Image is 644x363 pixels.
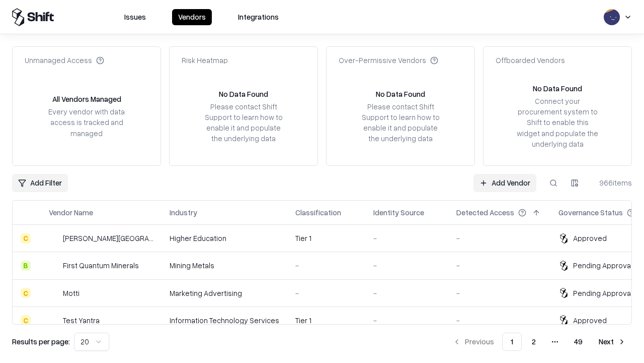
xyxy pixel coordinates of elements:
[573,260,632,271] div: Pending Approval
[456,315,542,326] div: -
[573,288,632,298] div: Pending Approval
[373,207,424,218] div: Identity Source
[456,233,542,244] div: -
[473,174,536,192] a: Add Vendor
[295,233,357,244] div: Tier 1
[63,233,153,244] div: [PERSON_NAME][GEOGRAPHIC_DATA]
[232,9,285,25] button: Integrations
[496,55,565,66] div: Offboarded Vendors
[21,315,31,325] div: C
[558,207,623,218] div: Governance Status
[219,89,268,99] div: No Data Found
[170,207,197,218] div: Industry
[21,261,31,271] div: B
[573,315,607,326] div: Approved
[573,233,607,244] div: Approved
[456,207,514,218] div: Detected Access
[373,288,440,298] div: -
[456,260,542,271] div: -
[447,333,632,351] nav: pagination
[456,288,542,298] div: -
[170,233,279,244] div: Higher Education
[21,233,31,244] div: C
[373,233,440,244] div: -
[533,83,582,94] div: No Data Found
[592,177,632,188] div: 966 items
[12,336,70,347] p: Results per page:
[49,261,59,271] img: First Quantum Minerals
[25,55,104,66] div: Unmanaged Access
[524,333,544,351] button: 2
[45,106,128,138] div: Every vendor with data access is tracked and managed
[52,94,121,104] div: All Vendors Managed
[63,288,79,298] div: Motti
[118,9,152,25] button: Issues
[63,315,100,326] div: Test Yantra
[295,260,357,271] div: -
[170,288,279,298] div: Marketing Advertising
[49,207,93,218] div: Vendor Name
[593,333,632,351] button: Next
[295,288,357,298] div: -
[21,288,31,298] div: C
[49,315,59,325] img: Test Yantra
[12,174,68,192] button: Add Filter
[63,260,139,271] div: First Quantum Minerals
[202,101,285,144] div: Please contact Shift Support to learn how to enable it and populate the underlying data
[376,89,425,99] div: No Data Found
[516,96,599,149] div: Connect your procurement system to Shift to enable this widget and populate the underlying data
[49,233,59,244] img: Reichman University
[49,288,59,298] img: Motti
[170,315,279,326] div: Information Technology Services
[373,260,440,271] div: -
[182,55,228,66] div: Risk Heatmap
[339,55,438,66] div: Over-Permissive Vendors
[373,315,440,326] div: -
[295,207,341,218] div: Classification
[502,333,522,351] button: 1
[359,101,442,144] div: Please contact Shift Support to learn how to enable it and populate the underlying data
[295,315,357,326] div: Tier 1
[172,9,212,25] button: Vendors
[170,260,279,271] div: Mining Metals
[566,333,591,351] button: 49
